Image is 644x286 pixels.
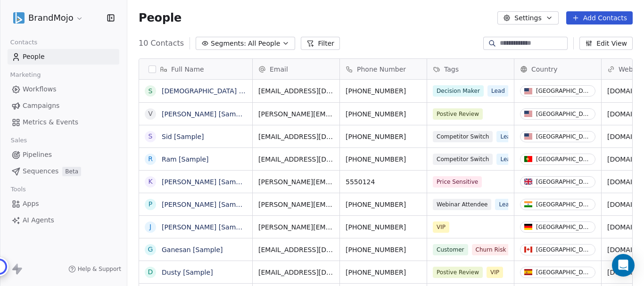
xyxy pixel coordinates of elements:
[23,166,58,176] span: Sequences
[162,223,248,231] a: [PERSON_NAME] [Sample]
[23,84,57,94] span: Workflows
[162,269,213,276] a: Dusty [Sample]
[13,12,25,24] img: BM_Icon_v1.svg
[433,244,468,255] span: Customer
[496,131,518,142] span: Lead
[258,222,334,232] span: [PERSON_NAME][EMAIL_ADDRESS][DOMAIN_NAME]
[496,154,518,165] span: Lead
[8,98,119,114] a: Campaigns
[495,199,516,210] span: Lead
[162,178,248,186] a: [PERSON_NAME] [Sample]
[346,155,421,164] span: [PHONE_NUMBER]
[346,222,421,232] span: [PHONE_NUMBER]
[139,38,184,49] span: 10 Contacts
[536,246,591,253] div: [GEOGRAPHIC_DATA]
[433,221,449,233] span: VIP
[8,147,119,163] a: Pipelines
[62,167,81,176] span: Beta
[253,59,339,79] div: Email
[8,196,119,212] a: Apps
[357,65,406,74] span: Phone Number
[258,245,334,254] span: [EMAIL_ADDRESS][DOMAIN_NAME]
[148,177,152,187] div: K
[162,155,209,163] a: Ram [Sample]
[148,267,153,277] div: D
[23,150,52,160] span: Pipelines
[301,37,340,50] button: Filter
[536,156,591,163] div: [GEOGRAPHIC_DATA]
[258,155,334,164] span: [EMAIL_ADDRESS][DOMAIN_NAME]
[149,199,152,209] div: P
[28,12,74,24] span: BrandMojo
[211,39,246,49] span: Segments:
[148,154,153,164] div: R
[433,85,484,97] span: Decision Maker
[162,133,204,140] a: Sid [Sample]
[149,222,151,232] div: J
[23,215,54,225] span: AI Agents
[258,132,334,141] span: [EMAIL_ADDRESS][DOMAIN_NAME]
[8,49,119,65] a: People
[258,177,334,187] span: [PERSON_NAME][EMAIL_ADDRESS][DOMAIN_NAME]
[149,86,153,96] div: S
[68,265,121,273] a: Help & Support
[11,10,85,26] button: BrandMojo
[536,88,591,94] div: [GEOGRAPHIC_DATA]
[171,65,204,74] span: Full Name
[427,59,514,79] div: Tags
[536,224,591,230] div: [GEOGRAPHIC_DATA]
[23,52,45,62] span: People
[139,11,182,25] span: People
[346,109,421,119] span: [PHONE_NUMBER]
[270,65,288,74] span: Email
[258,268,334,277] span: [EMAIL_ADDRESS][DOMAIN_NAME]
[346,86,421,96] span: [PHONE_NUMBER]
[579,37,633,50] button: Edit View
[536,201,591,208] div: [GEOGRAPHIC_DATA]
[536,133,591,140] div: [GEOGRAPHIC_DATA]
[536,111,591,117] div: [GEOGRAPHIC_DATA]
[248,39,280,49] span: All People
[8,82,119,97] a: Workflows
[162,246,223,253] a: Ganesan [Sample]
[148,245,153,254] div: G
[531,65,558,74] span: Country
[139,59,252,79] div: Full Name
[433,176,482,188] span: Price Sensitive
[444,65,459,74] span: Tags
[536,269,591,276] div: [GEOGRAPHIC_DATA]
[148,109,153,119] div: V
[6,35,41,49] span: Contacts
[472,244,510,255] span: Churn Risk
[7,133,31,147] span: Sales
[162,201,248,208] a: [PERSON_NAME] [Sample]
[258,200,334,209] span: [PERSON_NAME][EMAIL_ADDRESS][DOMAIN_NAME]
[23,117,78,127] span: Metrics & Events
[433,199,491,210] span: Webinar Attendee
[433,131,493,142] span: Competitor Switch
[23,101,59,111] span: Campaigns
[162,110,248,118] a: [PERSON_NAME] [Sample]
[487,85,509,97] span: Lead
[487,267,503,278] span: VIP
[346,200,421,209] span: [PHONE_NUMBER]
[8,163,119,179] a: SequencesBeta
[6,68,45,82] span: Marketing
[433,154,493,165] span: Competitor Switch
[346,268,421,277] span: [PHONE_NUMBER]
[433,267,483,278] span: Postive Review
[8,212,119,228] a: AI Agents
[514,59,601,79] div: Country
[8,114,119,130] a: Metrics & Events
[340,59,427,79] div: Phone Number
[346,177,421,187] span: 5550124
[23,199,39,209] span: Apps
[78,265,121,273] span: Help & Support
[433,108,483,120] span: Postive Review
[612,254,635,277] div: Open Intercom Messenger
[162,87,269,95] a: [DEMOGRAPHIC_DATA] [Sample]
[536,179,591,185] div: [GEOGRAPHIC_DATA]
[7,182,30,196] span: Tools
[258,86,334,96] span: [EMAIL_ADDRESS][DOMAIN_NAME]
[346,132,421,141] span: [PHONE_NUMBER]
